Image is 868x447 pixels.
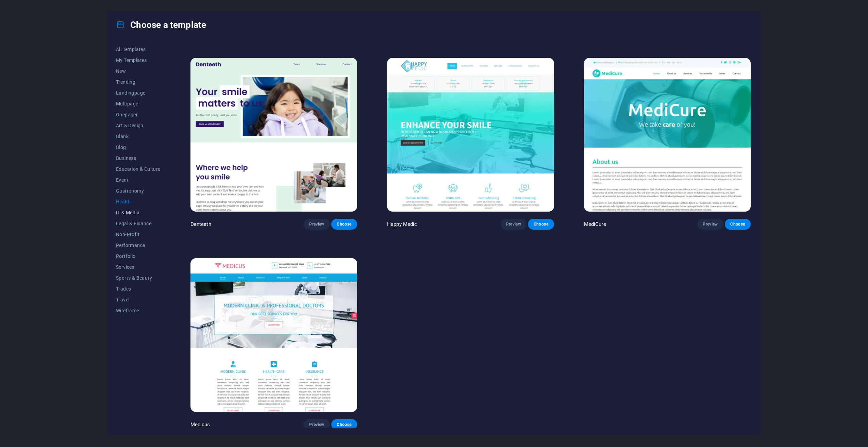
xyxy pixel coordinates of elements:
span: Choose [533,221,548,227]
button: Choose [528,219,554,230]
button: Choose [331,419,357,430]
img: Happy Medic [387,58,554,212]
button: Trending [116,77,161,87]
button: Blank [116,131,161,142]
span: Blog [116,145,161,150]
span: Onepager [116,112,161,117]
span: Wireframe [116,308,161,313]
button: Event [116,175,161,185]
button: Art & Design [116,120,161,131]
span: Art & Design [116,123,161,128]
p: Denteeth [190,221,211,228]
button: Performance [116,240,161,251]
span: My Templates [116,57,161,63]
button: All Templates [116,44,161,55]
button: New [116,66,161,77]
button: Services [116,262,161,272]
button: Health [116,196,161,207]
button: Landingpage [116,87,161,98]
span: Preview [309,422,324,427]
p: Happy Medic [387,221,417,228]
button: Wireframe [116,305,161,316]
button: Gastronomy [116,185,161,196]
span: Performance [116,243,161,248]
span: IT & Media [116,210,161,215]
span: Preview [309,221,324,227]
span: Education & Culture [116,166,161,172]
span: Preview [703,221,718,227]
img: Medicus [190,258,357,412]
img: Denteeth [190,58,357,212]
h4: Choose a template [116,19,206,30]
button: Preview [304,219,330,230]
button: Travel [116,294,161,305]
button: Multipager [116,98,161,109]
button: Onepager [116,109,161,120]
span: Choose [337,221,352,227]
button: Choose [331,219,357,230]
span: Gastronomy [116,188,161,194]
span: Landingpage [116,90,161,96]
span: Portfolio [116,253,161,259]
span: Trending [116,79,161,85]
span: Services [116,264,161,270]
p: Medicus [190,421,210,428]
span: Health [116,199,161,204]
span: Sports & Beauty [116,275,161,281]
button: Portfolio [116,251,161,262]
span: Legal & Finance [116,221,161,226]
span: Preview [506,221,521,227]
span: Event [116,177,161,183]
button: Preview [697,219,723,230]
button: IT & Media [116,207,161,218]
p: MediCure [584,221,606,228]
button: My Templates [116,55,161,66]
button: Non-Profit [116,229,161,240]
span: Choose [730,221,745,227]
button: Preview [304,419,330,430]
button: Blog [116,142,161,153]
button: Preview [501,219,527,230]
span: New [116,68,161,74]
span: Blank [116,134,161,139]
button: Legal & Finance [116,218,161,229]
span: Non-Profit [116,232,161,237]
button: Education & Culture [116,164,161,175]
span: Choose [337,422,352,427]
span: Travel [116,297,161,302]
button: Sports & Beauty [116,272,161,283]
button: Business [116,153,161,164]
button: Trades [116,283,161,294]
span: Multipager [116,101,161,106]
span: Business [116,155,161,161]
span: All Templates [116,47,161,52]
img: MediCure [584,58,751,212]
span: Trades [116,286,161,292]
button: Choose [725,219,751,230]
